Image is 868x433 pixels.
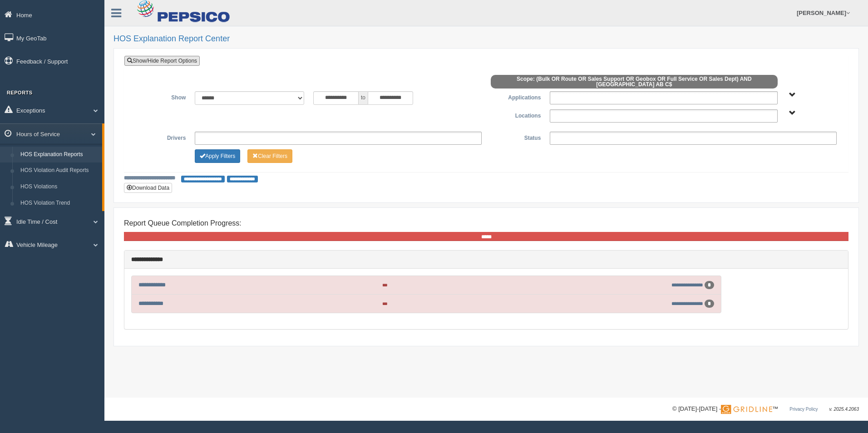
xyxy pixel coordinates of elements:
[491,75,778,89] span: Scope: (Bulk OR Route OR Sales Support OR Geobox OR Full Service OR Sales Dept) AND [GEOGRAPHIC_D...
[16,162,102,179] a: HOS Violation Audit Reports
[672,404,859,414] div: © [DATE]-[DATE] - ™
[124,219,848,227] h4: Report Queue Completion Progress:
[124,183,172,193] button: Download Data
[721,405,772,414] img: Gridline
[16,147,102,163] a: HOS Explanation Reports
[16,195,102,212] a: HOS Violation Trend
[195,149,240,163] button: Change Filter Options
[486,132,545,143] label: Status
[789,407,818,412] a: Privacy Policy
[16,179,102,195] a: HOS Violations
[131,132,190,143] label: Drivers
[359,91,368,105] span: to
[486,91,545,102] label: Applications
[829,407,859,412] span: v. 2025.4.2063
[113,34,859,44] h2: HOS Explanation Report Center
[131,91,190,102] label: Show
[124,56,200,66] a: Show/Hide Report Options
[247,149,292,163] button: Change Filter Options
[486,109,545,120] label: Locations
